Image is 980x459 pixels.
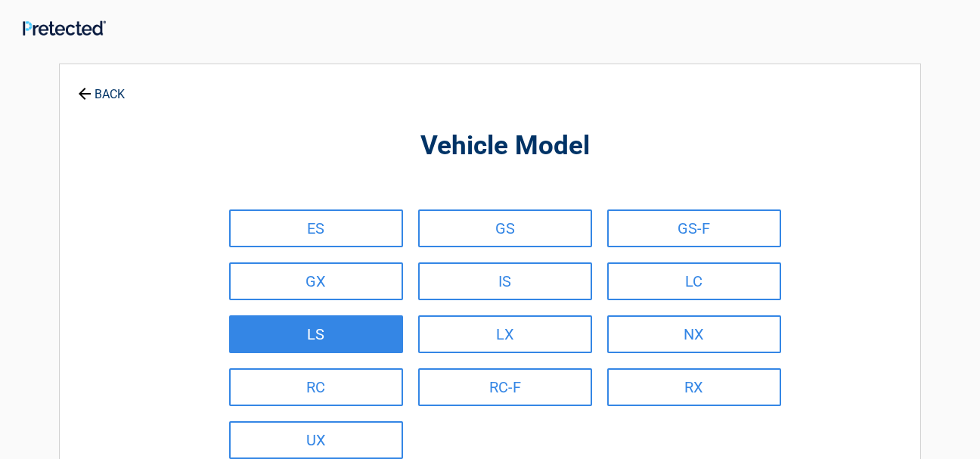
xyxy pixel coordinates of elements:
[158,129,852,164] h2: Vehicle Model
[607,262,781,300] a: LC
[418,209,592,247] a: GS
[229,421,403,459] a: UX
[23,20,106,36] img: Main Logo
[75,74,128,101] a: BACK
[607,315,781,353] a: NX
[607,209,781,247] a: GS-F
[418,262,592,300] a: IS
[418,368,592,406] a: RC-F
[418,315,592,353] a: LX
[607,368,781,406] a: RX
[229,262,403,300] a: GX
[229,209,403,247] a: ES
[229,315,403,353] a: LS
[229,368,403,406] a: RC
